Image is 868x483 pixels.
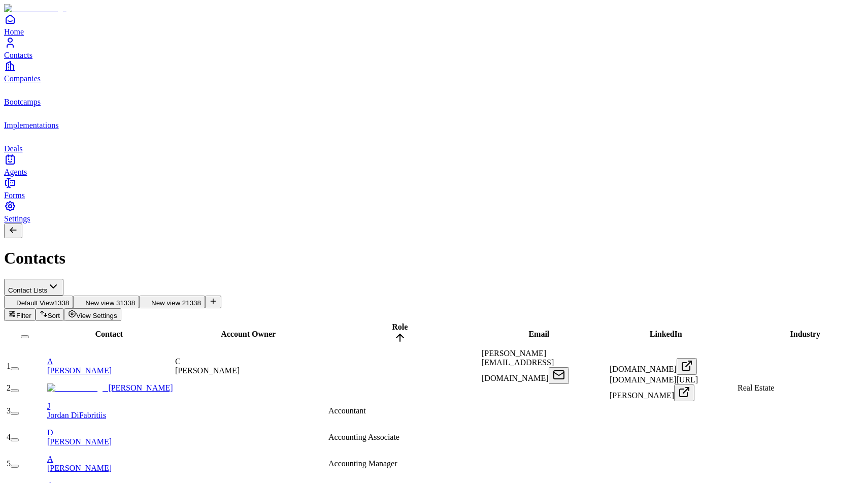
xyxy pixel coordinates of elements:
[4,13,864,36] a: Home
[4,249,864,268] h1: Contacts
[47,455,173,472] a: A[PERSON_NAME]
[47,402,173,420] a: JJordan DiFabritiis
[221,330,276,338] span: Account Owner
[47,383,108,393] img: Gabriel Granger
[175,357,326,366] div: C
[4,51,32,59] span: Contacts
[4,144,22,153] span: Deals
[175,357,326,375] div: C[PERSON_NAME]
[36,308,64,321] button: Sort
[4,214,30,223] span: Settings
[4,153,864,176] a: Agents
[47,455,173,464] div: A
[4,83,864,106] a: bootcamps
[7,459,11,468] span: 5
[4,130,864,153] a: deals
[47,357,173,375] a: A[PERSON_NAME]
[47,402,173,411] div: J
[4,60,864,83] a: Companies
[7,383,11,392] span: 2
[4,177,864,200] a: Forms
[392,323,408,331] span: Role
[7,406,11,415] span: 3
[48,312,60,319] span: Sort
[650,330,682,338] span: LinkedIn
[47,428,173,437] div: D
[139,296,205,308] button: New view 21338
[677,358,697,375] button: Open
[186,299,201,307] span: 1338
[610,365,677,373] span: [DOMAIN_NAME]
[328,406,366,415] span: Accountant
[328,433,399,441] span: Accounting Associate
[674,384,694,401] button: Open
[4,27,24,36] span: Home
[4,121,59,130] span: Implementations
[482,349,554,382] span: [PERSON_NAME][EMAIL_ADDRESS][DOMAIN_NAME]
[549,367,569,384] button: Open
[47,357,173,366] div: A
[64,308,121,321] button: View Settings
[790,330,821,338] span: Industry
[54,299,70,307] span: 1338
[175,366,240,375] span: [PERSON_NAME]
[4,98,41,106] span: Bootcamps
[16,312,31,319] span: Filter
[4,107,864,130] a: implementations
[4,308,36,321] button: Filter
[4,37,864,59] a: Contacts
[610,375,698,400] span: [DOMAIN_NAME][URL][PERSON_NAME]
[95,330,123,338] span: Contact
[151,299,186,307] span: New view 2
[4,296,73,308] button: Default View1338
[4,4,66,13] img: Item Brain Logo
[85,299,120,307] span: New view 3
[738,383,774,392] span: Real Estate
[47,428,173,446] a: D[PERSON_NAME]
[528,330,549,338] span: Email
[4,168,27,176] span: Agents
[47,383,173,392] a: [PERSON_NAME]
[4,191,25,200] span: Forms
[120,299,135,307] span: 1338
[7,362,11,370] span: 1
[7,433,11,441] span: 4
[76,312,117,319] span: View Settings
[328,459,397,468] span: Accounting Manager
[4,74,41,83] span: Companies
[4,200,864,223] a: Settings
[16,299,54,307] span: Default View
[73,296,139,308] button: New view 31338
